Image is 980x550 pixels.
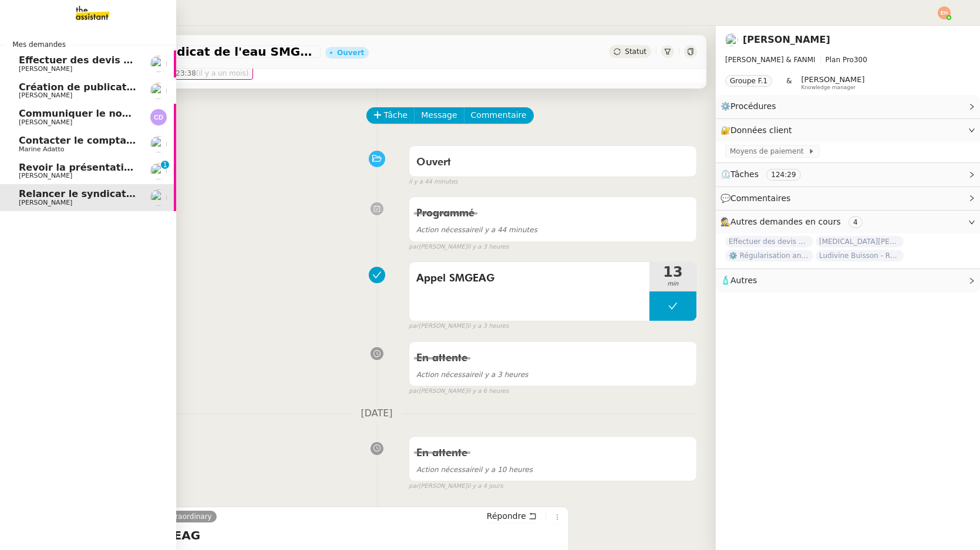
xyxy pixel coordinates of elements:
[414,107,464,124] button: Message
[416,466,533,474] span: il y a 10 heures
[409,321,419,331] span: par
[467,321,509,331] span: il y a 3 heures
[163,161,167,171] p: 1
[720,100,782,113] span: ⚙️
[351,406,402,422] span: [DATE]
[730,193,790,203] span: Commentaires
[716,269,980,292] div: 🧴Autres
[725,33,738,46] img: users%2FcRgg4TJXLQWrBH1iwK9wYfCha1e2%2Favatar%2Fc9d2fa25-7b78-4dd4-b0f3-ccfa08be62e5
[416,226,537,234] span: il y a 44 minutes
[938,6,951,19] img: svg
[150,163,167,179] img: users%2FFyDJaacbjjQ453P8CnboQfy58ng1%2Favatar%2F303ecbdd-43bb-473f-a9a4-27a42b8f4fe3
[730,145,808,157] span: Moyens de paiement
[730,217,841,226] span: Autres demandes en cours
[416,466,479,474] span: Action nécessaire
[649,265,696,279] span: 13
[61,46,316,57] span: Relancer le syndicat de l'eau SMGEAG
[409,386,508,396] small: [PERSON_NAME]
[19,135,237,146] span: Contacter le comptable de Wagmi Trends
[467,386,509,396] span: il y a 6 heures
[720,124,797,137] span: 🔐
[421,108,457,122] span: Message
[416,208,474,219] span: Programmé
[801,75,865,84] span: [PERSON_NAME]
[483,510,541,522] button: Répondre
[150,56,167,72] img: users%2FcRgg4TJXLQWrBH1iwK9wYfCha1e2%2Favatar%2Fc9d2fa25-7b78-4dd4-b0f3-ccfa08be62e5
[19,91,72,99] span: [PERSON_NAME]
[384,108,408,122] span: Tâche
[153,512,212,521] span: Be Extraordinary
[716,95,980,118] div: ⚙️Procédures
[816,236,904,247] span: [MEDICAL_DATA][PERSON_NAME] - Régularisation annuelles des charges locatives
[416,157,451,168] span: Ouvert
[196,69,249,77] span: (il y a un mois)
[150,136,167,152] img: users%2Fu5utAm6r22Q2efrA9GW4XXK0tp42%2Favatar%2Fec7cfc88-a6c7-457c-b43b-5a2740bdf05f
[766,169,800,181] nz-tag: 124:29
[416,226,479,234] span: Action nécessaire
[409,481,503,491] small: [PERSON_NAME]
[716,211,980,233] div: 🕵️Autres demandes en cours 4
[464,107,534,124] button: Commentaire
[816,250,904,262] span: Ludivine Buisson - Régularisation annuelles des charges locatives
[467,242,509,252] span: il y a 3 heures
[743,34,830,45] a: [PERSON_NAME]
[150,83,167,99] img: users%2FFyDJaacbjjQ453P8CnboQfy58ng1%2Favatar%2F303ecbdd-43bb-473f-a9a4-27a42b8f4fe3
[725,56,816,64] span: [PERSON_NAME] & FANMI
[416,270,642,287] span: Appel SMGEAG
[416,371,528,379] span: il y a 3 heures
[19,108,251,119] span: Communiquer le nouveau RIB aux syndicats
[19,162,201,173] span: Revoir la présentation PowerPoint
[161,161,169,169] nz-badge-sup: 1
[720,217,867,226] span: 🕵️
[801,75,865,90] app-user-label: Knowledge manager
[409,242,419,252] span: par
[801,84,856,91] span: Knowledge manager
[854,56,867,64] span: 300
[471,108,527,122] span: Commentaire
[366,107,415,124] button: Tâche
[19,55,187,66] span: Effectuer des devis d'assurance
[730,169,759,179] span: Tâches
[19,118,72,126] span: [PERSON_NAME]
[649,279,696,289] span: min
[409,321,508,331] small: [PERSON_NAME]
[416,353,467,364] span: En attente
[720,276,757,285] span: 🧴
[19,82,376,93] span: Création de publications Linkedin pour les articles - 8 octobre 2025
[848,216,863,228] nz-tag: 4
[150,189,167,206] img: users%2FcRgg4TJXLQWrBH1iwK9wYfCha1e2%2Favatar%2Fc9d2fa25-7b78-4dd4-b0f3-ccfa08be62e5
[19,172,72,179] span: [PERSON_NAME]
[786,75,792,90] span: &
[720,169,810,179] span: ⏲️
[416,371,479,379] span: Action nécessaire
[19,188,220,199] span: Relancer le syndicat de l'eau SMGEAG
[5,39,73,50] span: Mes demandes
[487,510,526,522] span: Répondre
[725,236,813,247] span: Effectuer des devis d'assurance
[730,276,757,285] span: Autres
[409,242,508,252] small: [PERSON_NAME]
[716,119,980,142] div: 🔐Données client
[725,250,813,262] span: ⚙️ Régularisation annuelle des charges locatives
[337,49,364,56] div: Ouvert
[150,67,249,79] span: [DATE] 23:38
[409,481,419,491] span: par
[467,481,503,491] span: il y a 4 jours
[716,163,980,186] div: ⏲️Tâches 124:29
[409,386,419,396] span: par
[19,65,72,73] span: [PERSON_NAME]
[730,101,776,111] span: Procédures
[409,177,458,187] span: il y a 44 minutes
[720,193,796,203] span: 💬
[625,47,646,56] span: Statut
[730,125,792,135] span: Données client
[62,527,564,544] h4: Re: Relance SMGEAG
[150,109,167,125] img: svg
[416,448,467,459] span: En attente
[725,75,772,87] nz-tag: Groupe F.1
[19,199,72,206] span: [PERSON_NAME]
[826,56,854,64] span: Plan Pro
[19,145,64,153] span: Marine Adatto
[716,187,980,210] div: 💬Commentaires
